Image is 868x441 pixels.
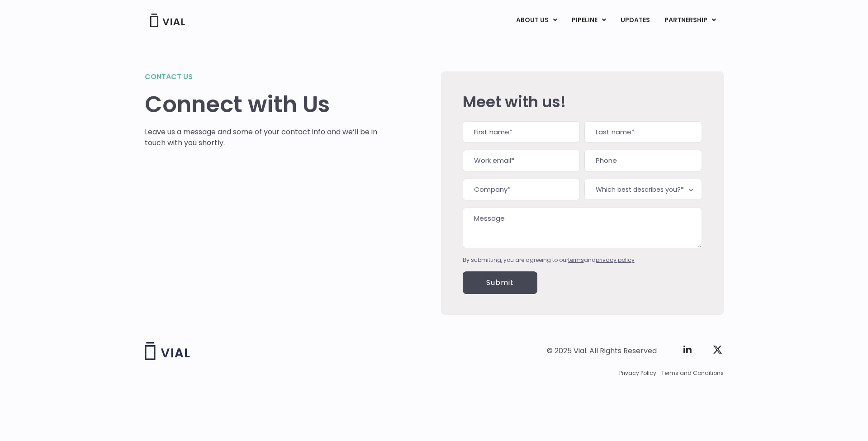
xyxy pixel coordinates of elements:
[145,127,378,148] p: Leave us a message and some of your contact info and we’ll be in touch with you shortly.
[661,369,724,377] a: Terms and Conditions
[584,179,702,200] span: Which best describes you?*
[547,346,657,356] div: © 2025 Vial. All Rights Reserved
[463,179,580,200] input: Company*
[463,150,580,171] input: Work email*
[584,121,702,143] input: Last name*
[463,93,702,110] h2: Meet with us!
[463,121,580,143] input: First name*
[509,13,564,28] a: ABOUT USMenu Toggle
[145,342,190,360] img: Vial logo wih "Vial" spelled out
[568,256,584,264] a: terms
[463,256,702,264] div: By submitting, you are agreeing to our and
[657,13,723,28] a: PARTNERSHIPMenu Toggle
[145,91,378,118] h1: Connect with Us
[613,13,657,28] a: UPDATES
[584,150,702,171] input: Phone
[145,71,378,82] h2: Contact us
[564,13,613,28] a: PIPELINEMenu Toggle
[149,14,185,27] img: Vial Logo
[596,256,635,264] a: privacy policy
[463,271,537,294] input: Submit
[619,369,656,377] a: Privacy Policy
